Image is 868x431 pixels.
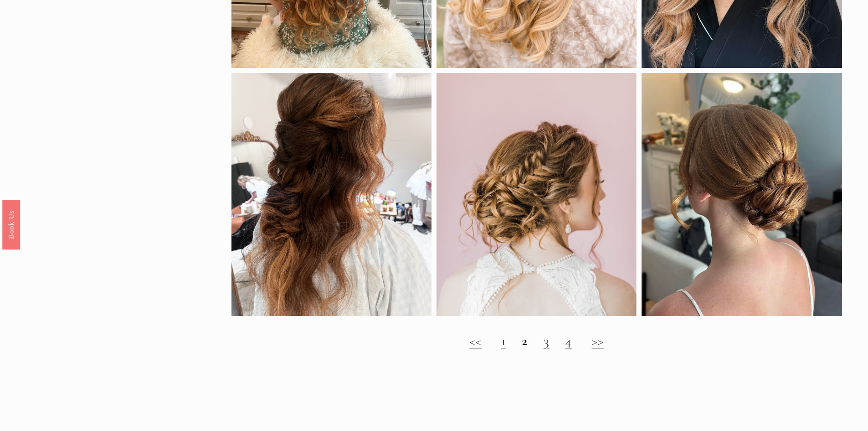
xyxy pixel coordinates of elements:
[544,332,550,349] a: 3
[592,332,604,349] a: >>
[501,332,507,349] a: 1
[565,332,572,349] a: 4
[2,199,20,249] a: Book Us
[469,332,482,349] a: <<
[522,332,528,349] strong: 2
